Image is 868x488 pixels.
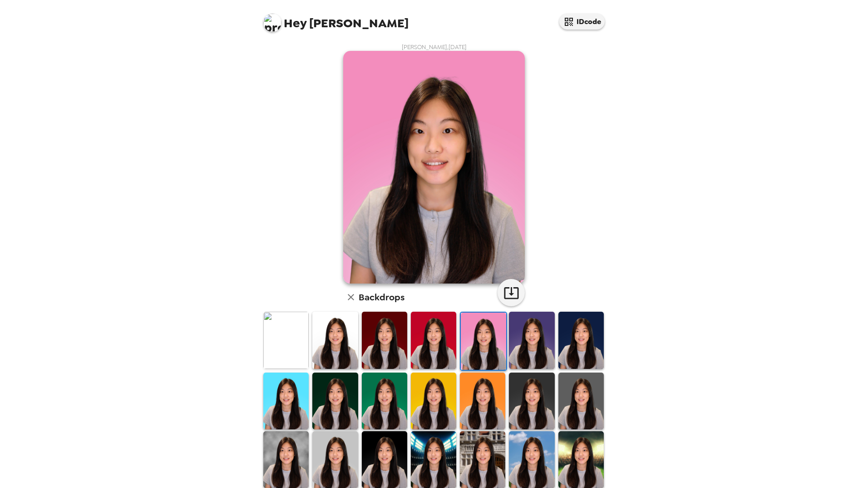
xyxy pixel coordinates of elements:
img: profile pic [263,14,281,32]
button: IDcode [559,14,605,30]
span: [PERSON_NAME] , [DATE] [402,43,467,51]
span: [PERSON_NAME] [263,9,409,30]
span: Hey [284,15,306,31]
h6: Backdrops [359,290,404,304]
img: Original [263,312,309,368]
img: user [343,51,525,284]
